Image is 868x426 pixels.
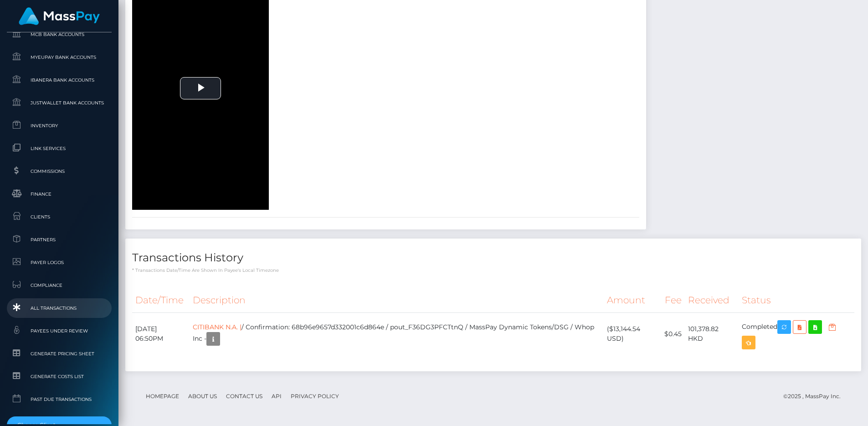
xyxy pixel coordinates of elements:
[739,288,855,313] th: Status
[10,394,108,405] span: Past Due Transactions
[7,25,112,44] a: MCB Bank Accounts
[10,52,108,62] span: MyEUPay Bank Accounts
[185,389,221,403] a: About Us
[10,143,108,154] span: Link Services
[10,166,108,177] span: Commissions
[132,288,190,313] th: Date/Time
[7,253,112,272] a: Payer Logos
[7,116,112,135] a: Inventory
[222,389,266,403] a: Contact Us
[661,313,685,355] td: $0.45
[661,288,685,313] th: Fee
[193,323,241,331] a: CITIBANK N.A. |
[7,230,112,249] a: Partners
[10,371,108,382] span: Generate Costs List
[7,275,112,295] a: Compliance
[10,326,108,336] span: Payees under Review
[268,389,285,403] a: API
[190,313,604,355] td: / Confirmation: 68b96e9657d332001c6d864e / pout_F36DG3PFCTtnQ / MassPay Dynamic Tokens/DSG / Whop...
[10,234,108,245] span: Partners
[7,321,112,341] a: Payees under Review
[685,313,738,355] td: 101,378.82 HKD
[7,207,112,227] a: Clients
[604,313,661,355] td: ($13,144.54 USD)
[7,70,112,90] a: Ibanera Bank Accounts
[180,77,221,99] button: Play Video
[10,189,108,199] span: Finance
[7,139,112,158] a: Link Services
[7,298,112,318] a: All Transactions
[10,348,108,359] span: Generate Pricing Sheet
[10,257,108,268] span: Payer Logos
[132,250,854,266] h4: Transactions History
[7,47,112,67] a: MyEUPay Bank Accounts
[10,212,108,222] span: Clients
[7,390,112,409] a: Past Due Transactions
[7,344,112,364] a: Generate Pricing Sheet
[604,288,661,313] th: Amount
[7,161,112,181] a: Commissions
[10,120,108,131] span: Inventory
[10,280,108,291] span: Compliance
[783,391,847,401] div: © 2025 , MassPay Inc.
[142,389,183,403] a: Homepage
[685,288,738,313] th: Received
[7,93,112,113] a: JustWallet Bank Accounts
[19,7,100,25] img: MassPay Logo
[739,313,855,355] td: Completed
[7,367,112,386] a: Generate Costs List
[7,184,112,204] a: Finance
[287,389,343,403] a: Privacy Policy
[10,98,108,108] span: JustWallet Bank Accounts
[10,29,108,40] span: MCB Bank Accounts
[132,313,190,355] td: [DATE] 06:50PM
[132,267,854,274] p: * Transactions date/time are shown in payee's local timezone
[10,303,108,313] span: All Transactions
[190,288,604,313] th: Description
[10,75,108,85] span: Ibanera Bank Accounts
